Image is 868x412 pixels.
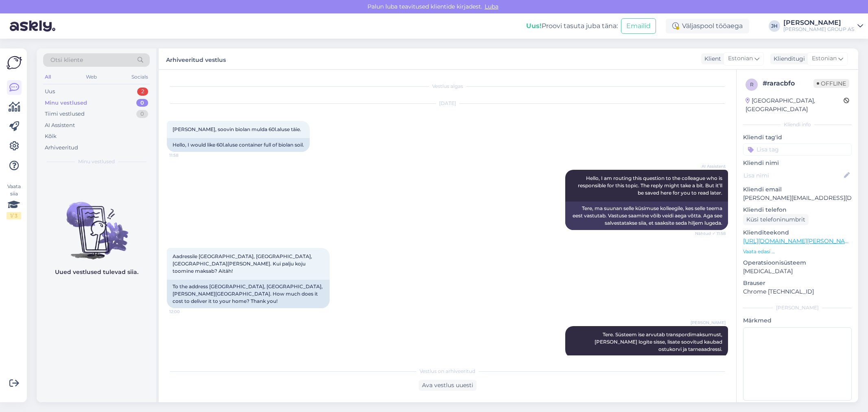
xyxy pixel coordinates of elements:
[136,110,148,118] div: 0
[419,380,477,391] div: Ava vestlus uuesti
[763,79,813,88] div: # raracbfo
[743,143,852,156] input: Lisa tag
[169,152,200,158] span: 11:58
[743,267,852,276] p: [MEDICAL_DATA]
[743,248,852,255] p: Vaata edasi ...
[84,72,98,82] div: Web
[565,202,728,230] div: Tere, ma suunan selle küsimuse kolleegile, kes selle teema eest vastutab. Vastuse saamine võib ve...
[769,20,780,32] div: JH
[45,121,75,129] div: AI Assistent
[167,100,728,107] div: [DATE]
[45,132,57,140] div: Kõik
[743,194,852,202] p: [PERSON_NAME][EMAIL_ADDRESS][DOMAIN_NAME]
[813,79,849,88] span: Offline
[701,55,721,63] div: Klient
[7,55,22,70] img: Askly Logo
[621,18,656,34] button: Emailid
[728,54,753,63] span: Estonian
[783,26,854,33] div: [PERSON_NAME] GROUP AS
[783,20,863,33] a: [PERSON_NAME][PERSON_NAME] GROUP AS
[137,88,148,96] div: 2
[691,320,726,326] span: [PERSON_NAME]
[7,212,21,219] div: 1 / 3
[167,138,310,152] div: Hello, I would like 60l.aluse container full of biolan soil.
[7,183,21,219] div: Vaata siia
[420,368,475,375] span: Vestlus on arhiveeritud
[173,253,313,274] span: Aadressile [GEOGRAPHIC_DATA], [GEOGRAPHIC_DATA], [GEOGRAPHIC_DATA][PERSON_NAME]. Kui palju koju t...
[167,280,330,308] div: To the address [GEOGRAPHIC_DATA], [GEOGRAPHIC_DATA], [PERSON_NAME][GEOGRAPHIC_DATA]. How much doe...
[743,316,852,325] p: Märkmed
[37,187,156,261] img: No chats
[812,54,837,63] span: Estonian
[173,126,301,132] span: [PERSON_NAME], soovin biolan mulda 60l.aluse täie.
[695,163,726,169] span: AI Assistent
[45,144,78,152] div: Arhiveeritud
[743,133,852,142] p: Kliendi tag'id
[130,72,150,82] div: Socials
[526,22,542,30] b: Uus!
[746,96,844,114] div: [GEOGRAPHIC_DATA], [GEOGRAPHIC_DATA]
[578,175,724,196] span: Hello, I am routing this question to the colleague who is responsible for this topic. The reply m...
[743,159,852,167] p: Kliendi nimi
[783,20,854,26] div: [PERSON_NAME]
[167,83,728,90] div: Vestlus algas
[743,171,842,180] input: Lisa nimi
[743,237,855,245] a: [URL][DOMAIN_NAME][PERSON_NAME]
[666,19,749,33] div: Väljaspool tööaega
[743,279,852,287] p: Brauser
[166,53,226,64] label: Arhiveeritud vestlus
[750,81,754,88] span: r
[45,88,55,96] div: Uus
[743,304,852,311] div: [PERSON_NAME]
[743,121,852,128] div: Kliendi info
[595,331,724,352] span: Tere. Süsteem ise arvutab transpordimaksumust, [PERSON_NAME] logite sisse, lisate soovitud kaubad...
[43,72,52,82] div: All
[50,56,83,64] span: Otsi kliente
[136,99,148,107] div: 0
[526,21,618,31] div: Proovi tasuta juba täna:
[743,206,852,214] p: Kliendi telefon
[743,185,852,194] p: Kliendi email
[743,214,809,225] div: Küsi telefoninumbrit
[695,230,726,237] span: Nähtud ✓ 11:58
[743,287,852,296] p: Chrome [TECHNICAL_ID]
[169,309,200,315] span: 12:00
[55,268,138,276] p: Uued vestlused tulevad siia.
[45,99,87,107] div: Minu vestlused
[45,110,85,118] div: Tiimi vestlused
[743,259,852,267] p: Operatsioonisüsteem
[482,3,501,10] span: Luba
[78,158,115,165] span: Minu vestlused
[743,228,852,237] p: Klienditeekond
[770,55,805,63] div: Klienditugi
